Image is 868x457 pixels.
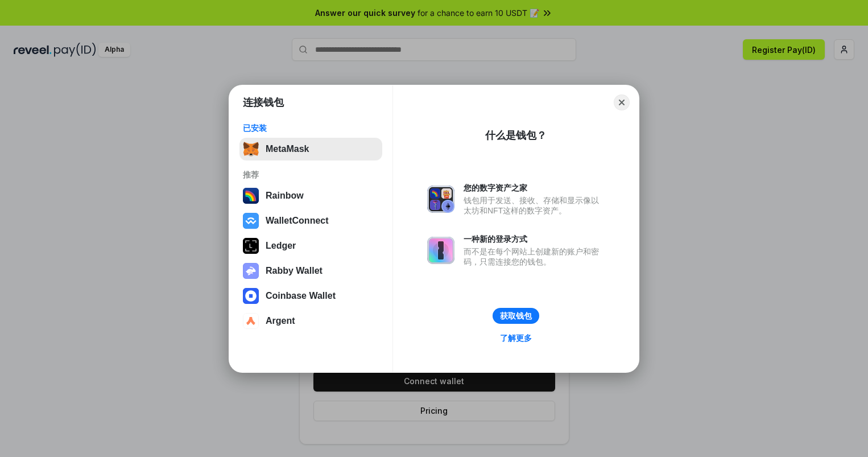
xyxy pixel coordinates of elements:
a: 了解更多 [493,331,539,345]
button: Rainbow [239,184,382,207]
img: svg+xml,%3Csvg%20xmlns%3D%22http%3A%2F%2Fwww.w3.org%2F2000%2Fsvg%22%20width%3D%2228%22%20height%3... [243,238,259,254]
img: svg+xml,%3Csvg%20xmlns%3D%22http%3A%2F%2Fwww.w3.org%2F2000%2Fsvg%22%20fill%3D%22none%22%20viewBox... [427,186,454,213]
div: Rainbow [266,191,304,201]
div: 什么是钱包？ [485,129,547,142]
img: svg+xml,%3Csvg%20fill%3D%22none%22%20height%3D%2233%22%20viewBox%3D%220%200%2035%2033%22%20width%... [243,141,259,157]
img: svg+xml,%3Csvg%20width%3D%2228%22%20height%3D%2228%22%20viewBox%3D%220%200%2028%2028%22%20fill%3D... [243,213,259,229]
div: 而不是在每个网站上创建新的账户和密码，只需连接您的钱包。 [464,246,605,267]
button: MetaMask [239,138,382,160]
div: 已安装 [243,123,379,133]
img: svg+xml,%3Csvg%20width%3D%2228%22%20height%3D%2228%22%20viewBox%3D%220%200%2028%2028%22%20fill%3D... [243,288,259,304]
div: MetaMask [266,144,309,154]
button: Ledger [239,234,382,257]
div: 推荐 [243,170,379,180]
h1: 连接钱包 [243,96,284,109]
button: Close [614,94,630,110]
button: WalletConnect [239,209,382,232]
button: 获取钱包 [493,308,539,324]
img: svg+xml,%3Csvg%20xmlns%3D%22http%3A%2F%2Fwww.w3.org%2F2000%2Fsvg%22%20fill%3D%22none%22%20viewBox... [243,263,259,279]
img: svg+xml,%3Csvg%20width%3D%22120%22%20height%3D%22120%22%20viewBox%3D%220%200%20120%20120%22%20fil... [243,188,259,204]
div: Coinbase Wallet [266,291,336,301]
img: svg+xml,%3Csvg%20width%3D%2228%22%20height%3D%2228%22%20viewBox%3D%220%200%2028%2028%22%20fill%3D... [243,313,259,329]
div: Rabby Wallet [266,266,323,276]
div: 了解更多 [500,333,532,343]
img: svg+xml,%3Csvg%20xmlns%3D%22http%3A%2F%2Fwww.w3.org%2F2000%2Fsvg%22%20fill%3D%22none%22%20viewBox... [427,237,454,264]
div: 钱包用于发送、接收、存储和显示像以太坊和NFT这样的数字资产。 [464,195,605,216]
div: WalletConnect [266,216,329,226]
div: 获取钱包 [500,311,532,321]
div: 您的数字资产之家 [464,183,605,193]
button: Argent [239,310,382,332]
div: 一种新的登录方式 [464,234,605,244]
div: Argent [266,316,295,326]
div: Ledger [266,241,296,251]
button: Rabby Wallet [239,260,382,282]
button: Coinbase Wallet [239,285,382,307]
